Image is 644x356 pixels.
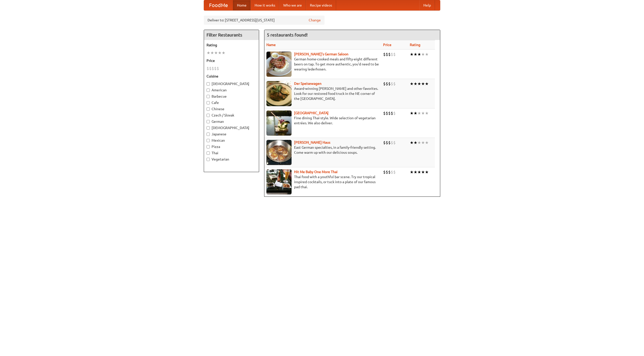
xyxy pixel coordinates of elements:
img: satay.jpg [266,110,292,136]
input: Mexican [207,139,210,142]
label: Chinese [207,106,256,111]
img: kohlhaus.jpg [266,140,292,165]
li: ★ [421,52,425,57]
li: ★ [414,81,417,87]
li: ★ [425,140,429,145]
label: Czech / Slovak [207,113,256,118]
p: Fine dining Thai-style. Wide selection of vegetarian entrées. We also deliver. [266,115,379,126]
label: Pizza [207,144,256,149]
li: $ [388,110,391,116]
li: ★ [410,169,414,175]
li: $ [383,110,386,116]
a: Price [383,43,391,47]
h5: Price [207,58,256,63]
input: Chinese [207,107,210,111]
b: Hit Me Baby One More Thai [294,170,338,174]
li: $ [383,81,386,87]
ng-pluralize: 5 restaurants found! [267,32,308,37]
img: esthers.jpg [266,52,292,77]
input: [DEMOGRAPHIC_DATA] [207,82,210,86]
label: German [207,119,256,124]
li: ★ [210,50,214,56]
li: $ [388,52,391,57]
li: $ [386,140,388,145]
li: ★ [214,50,218,56]
img: speisewagen.jpg [266,81,292,106]
a: Who we are [279,0,306,10]
li: ★ [417,140,421,145]
p: Thai food with a youthful bar scene. Try our tropical inspired cocktails, or tuck into a plate of... [266,174,379,189]
li: $ [383,169,386,175]
li: $ [393,52,396,57]
li: $ [391,169,393,175]
li: ★ [218,50,222,56]
label: Barbecue [207,94,256,99]
a: How it works [251,0,279,10]
li: ★ [410,52,414,57]
h5: Cuisine [207,74,256,79]
li: ★ [425,169,429,175]
li: $ [393,110,396,116]
li: $ [393,169,396,175]
input: Pizza [207,145,210,148]
li: $ [388,169,391,175]
li: ★ [417,169,421,175]
li: ★ [421,110,425,116]
h5: Rating [207,43,256,48]
a: [GEOGRAPHIC_DATA] [294,111,329,115]
h4: Filter Restaurants [204,30,259,40]
li: ★ [421,169,425,175]
li: $ [217,66,219,71]
a: Help [419,0,435,10]
li: ★ [410,140,414,145]
a: Name [266,43,276,47]
li: ★ [417,110,421,116]
div: Deliver to: [STREET_ADDRESS][US_STATE] [204,16,325,25]
img: babythai.jpg [266,169,292,194]
input: Japanese [207,133,210,136]
label: Cafe [207,100,256,105]
p: Award-winning [PERSON_NAME] and other favorites. Look for our restored food truck in the NE corne... [266,86,379,101]
li: $ [383,140,386,145]
a: [PERSON_NAME]'s German Saloon [294,52,348,56]
p: German home-cooked meals and fifty-eight different beers on tap. To get more authentic, you'd nee... [266,57,379,72]
input: German [207,120,210,123]
label: American [207,88,256,93]
li: $ [386,81,388,87]
li: ★ [414,52,417,57]
li: $ [391,110,393,116]
a: Change [309,18,321,23]
a: Der Speisewagen [294,82,321,86]
input: Thai [207,151,210,155]
input: Cafe [207,101,210,104]
li: ★ [425,81,429,87]
a: Home [233,0,251,10]
li: $ [391,81,393,87]
label: Vegetarian [207,157,256,162]
li: $ [214,66,217,71]
label: Mexican [207,138,256,143]
input: Vegetarian [207,158,210,161]
a: [PERSON_NAME] Haus [294,140,330,144]
p: East German specialties, in a family-friendly setting. Come warm up with our delicious soups. [266,145,379,155]
li: $ [388,81,391,87]
label: Japanese [207,132,256,137]
li: $ [207,66,209,71]
li: ★ [417,52,421,57]
li: $ [386,110,388,116]
li: $ [388,140,391,145]
li: ★ [222,50,225,56]
li: ★ [414,140,417,145]
li: $ [383,52,386,57]
input: [DEMOGRAPHIC_DATA] [207,126,210,130]
li: ★ [410,110,414,116]
label: Thai [207,150,256,155]
li: ★ [417,81,421,87]
li: ★ [410,81,414,87]
li: $ [209,66,212,71]
input: Barbecue [207,95,210,98]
